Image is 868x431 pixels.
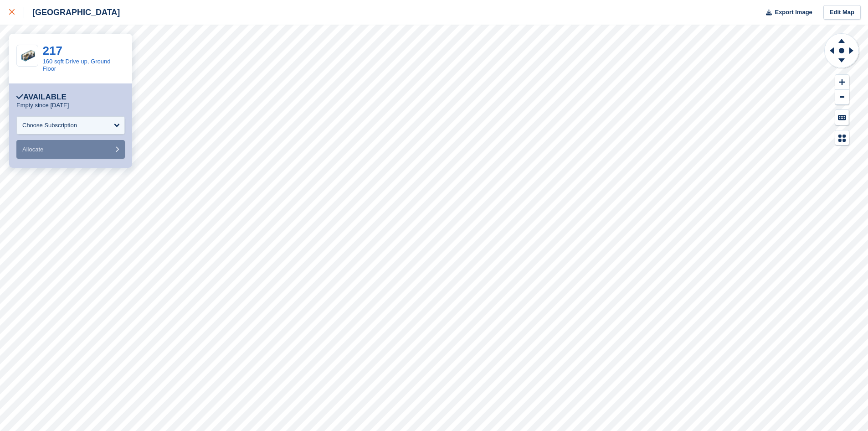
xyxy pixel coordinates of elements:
button: Keyboard Shortcuts [835,110,849,125]
div: Choose Subscription [22,121,77,130]
button: Map Legend [835,130,849,145]
img: 20%20foot%20container%20-%20size%20organiser.jpg [17,50,38,61]
a: 160 sqft Drive up, Ground Floor [43,58,111,72]
button: Zoom Out [835,90,849,105]
div: Available [16,93,67,102]
a: Edit Map [823,5,861,20]
div: [GEOGRAPHIC_DATA] [24,7,120,18]
p: Empty since [DATE] [16,102,69,109]
span: Export Image [775,8,812,17]
button: Export Image [760,5,812,20]
span: Allocate [22,146,43,153]
button: Allocate [16,140,125,159]
a: 217 [43,44,62,57]
button: Zoom In [835,75,849,90]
